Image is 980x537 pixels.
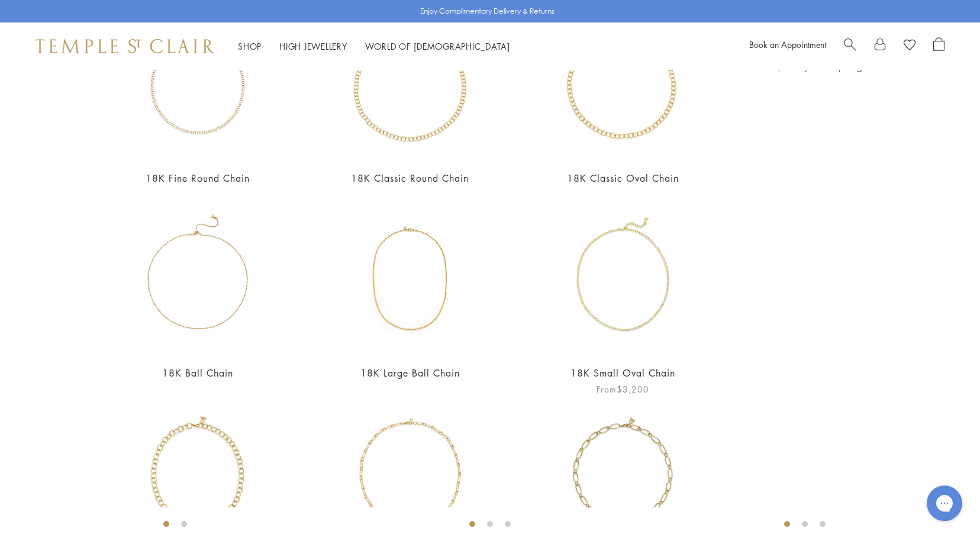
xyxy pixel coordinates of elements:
[36,39,214,53] img: Temple St. Clair
[546,7,699,160] img: N88865-OV18
[597,382,649,396] span: From
[617,383,649,395] span: $3,200
[570,366,675,380] a: 18K Small Oval Chain
[121,7,274,160] img: N88852-FN4RD18
[749,38,826,50] a: Book an Appointment
[279,40,347,52] a: High JewelleryHigh Jewellery
[567,172,679,185] a: 18K Classic Oval Chain
[360,366,460,380] a: 18K Large Ball Chain
[933,37,944,55] a: Open Shopping Bag
[904,37,915,55] a: View Wishlist
[351,172,469,185] a: 18K Classic Round Chain
[844,37,856,55] a: Search
[546,201,699,355] img: N88863-XSOV18
[333,7,486,160] img: N88853-RD18
[365,40,510,52] a: World of [DEMOGRAPHIC_DATA]World of [DEMOGRAPHIC_DATA]
[238,39,510,54] nav: Main navigation
[146,172,250,185] a: 18K Fine Round Chain
[162,366,233,380] a: 18K Ball Chain
[121,201,274,355] img: N88805-BC16EXT
[333,201,486,355] img: N88817-3MBC16EX
[238,40,262,52] a: ShopShop
[420,5,555,17] p: Enjoy Complimentary Delivery & Returns
[921,481,968,525] iframe: Gorgias live chat messenger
